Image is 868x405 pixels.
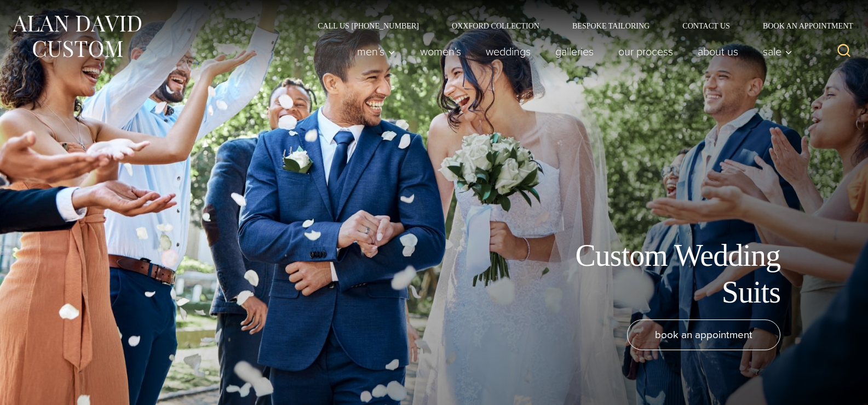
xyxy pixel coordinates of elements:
nav: Secondary Navigation [301,22,857,30]
span: book an appointment [655,327,752,343]
h1: Custom Wedding Suits [534,237,780,311]
a: Book an Appointment [746,22,857,30]
button: View Search Form [831,38,857,65]
img: Alan David Custom [11,12,142,61]
a: book an appointment [627,320,780,350]
a: weddings [474,41,543,62]
nav: Primary Navigation [345,41,798,62]
a: Bespoke Tailoring [556,22,666,30]
a: Oxxford Collection [435,22,556,30]
a: Call Us [PHONE_NUMBER] [301,22,435,30]
a: Women’s [408,41,474,62]
span: Men’s [357,46,395,57]
a: Galleries [543,41,606,62]
a: About Us [686,41,751,62]
span: Sale [763,46,792,57]
a: Our Process [606,41,686,62]
a: Contact Us [666,22,746,30]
